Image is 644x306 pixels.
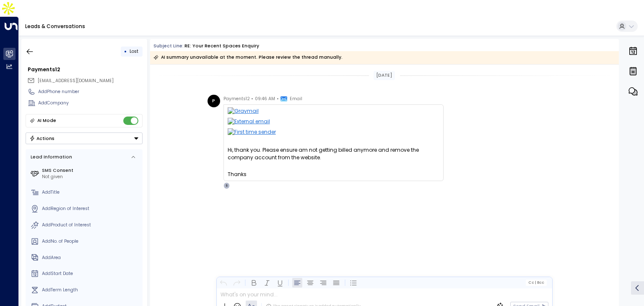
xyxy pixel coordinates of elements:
div: Not given [42,174,140,180]
div: AddPhone number [38,88,143,95]
div: [DATE] [374,71,395,80]
div: AddStart Date [42,270,140,277]
div: P [208,95,220,107]
div: • [124,46,127,57]
div: S [223,182,230,189]
span: 09:46 AM [255,95,275,103]
span: Payments12 [223,95,250,103]
span: Email [290,95,302,103]
div: Button group with a nested menu [26,132,143,144]
label: SMS Consent [42,167,140,174]
span: • [251,95,253,103]
a: Leads & Conversations [25,23,85,30]
button: Redo [231,277,241,288]
span: Cc Bcc [528,280,544,285]
img: First time sender [228,128,439,139]
span: • [277,95,279,103]
span: | [535,280,536,285]
span: Hi, thank you. Please ensure am not getting billed anymore and remove the company account from th... [228,146,439,161]
span: payments12@icommserv.me [38,78,114,84]
div: Payments12 [28,66,143,73]
div: RE: Your recent Spaces enquiry [184,43,259,49]
span: Subject Line: [153,43,184,49]
span: Lost [130,48,138,54]
span: Thanks [228,171,247,178]
div: AI summary unavailable at the moment. Please review the thread manually. [153,53,343,62]
div: AddNo. of People [42,238,140,245]
img: Graymail [228,107,439,118]
div: AddRegion of Interest [42,205,140,212]
button: Cc|Bcc [526,280,547,285]
div: AddProduct of Interest [42,222,140,228]
div: AddArea [42,254,140,261]
div: Lead Information [29,154,72,161]
span: [EMAIL_ADDRESS][DOMAIN_NAME] [38,78,114,84]
div: Actions [29,135,55,141]
div: AI Mode [37,117,56,125]
img: External email [228,118,439,128]
div: AddCompany [38,100,143,106]
button: Undo [218,277,229,288]
button: Actions [26,132,143,144]
div: AddTitle [42,189,140,196]
div: AddTerm Length [42,287,140,293]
